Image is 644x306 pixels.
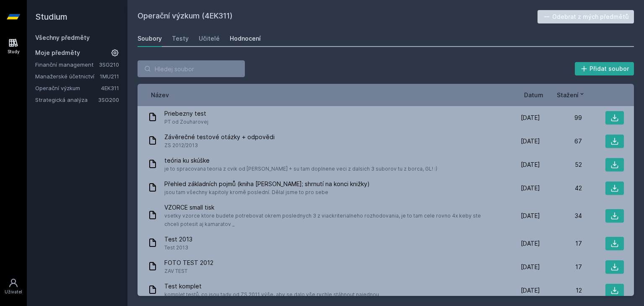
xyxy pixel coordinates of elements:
[575,62,634,75] button: Přidat soubor
[164,259,213,267] span: FOTO TEST 2012
[230,34,261,43] div: Hodnocení
[230,30,261,47] a: Hodnocení
[100,73,119,80] a: 1MU211
[521,184,540,192] span: [DATE]
[138,10,538,23] h2: Operační výzkum (4EK311)
[540,239,582,248] div: 17
[35,60,99,69] a: Finanční management
[151,91,169,99] button: Název
[35,96,98,104] a: Strategická analýza
[524,91,543,99] button: Datum
[164,133,275,141] span: Závěrečné testové otázky + odpovědi
[540,137,582,145] div: 67
[35,49,80,57] span: Moje předměty
[164,118,208,126] span: PT od Zouharovej
[35,34,90,41] a: Všechny předměty
[164,290,379,299] span: komplet testů, co jsou tady od ZS 2011 výše, aby se dalo vše rychle stáhnout najednou
[199,34,220,43] div: Učitelé
[521,137,540,145] span: [DATE]
[521,212,540,220] span: [DATE]
[538,10,634,23] button: Odebrat z mých předmětů
[557,91,579,99] span: Stažení
[172,34,189,43] div: Testy
[164,203,495,212] span: VZORCE small tisk
[557,91,585,99] button: Stažení
[199,30,220,47] a: Učitelé
[540,114,582,122] div: 99
[540,161,582,169] div: 52
[164,188,370,197] span: jsou tam všechny kapitoly kromě poslední. Dělal jsme to pro sebe
[5,289,22,295] div: Uživatel
[164,141,275,150] span: ZS 2012/2013
[164,282,379,290] span: Test komplet
[540,263,582,271] div: 17
[164,180,370,188] span: Přehled základních pojmů (kniha [PERSON_NAME]; shrnutí na konci knižky)
[101,85,119,91] a: 4EK311
[8,49,20,55] div: Study
[172,30,189,47] a: Testy
[35,72,100,80] a: Manažerské účetnictví
[164,109,208,118] span: Priebezny test
[521,263,540,271] span: [DATE]
[164,212,495,228] span: vsetky vzorce ktore budete potrebovat okrem poslednych 3 z viackriterialneho rozhodovania, je to ...
[521,114,540,122] span: [DATE]
[540,286,582,295] div: 12
[2,34,25,59] a: Study
[164,156,437,165] span: teória ku skúške
[2,274,25,299] a: Uživatel
[164,235,192,244] span: Test 2013
[138,30,162,47] a: Soubory
[164,267,213,275] span: ZAV TEST
[35,84,101,92] a: Operační výzkum
[521,161,540,169] span: [DATE]
[164,165,437,173] span: je to spracovana teoria z cvik od [PERSON_NAME] + su tam doplnene veci z dalsich 3 suborov tu z b...
[138,34,162,43] div: Soubory
[521,286,540,295] span: [DATE]
[521,239,540,248] span: [DATE]
[99,61,119,68] a: 3SG210
[138,60,245,77] input: Hledej soubor
[540,184,582,192] div: 42
[164,244,192,252] span: Test 2013
[98,96,119,103] a: 3SG200
[540,212,582,220] div: 34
